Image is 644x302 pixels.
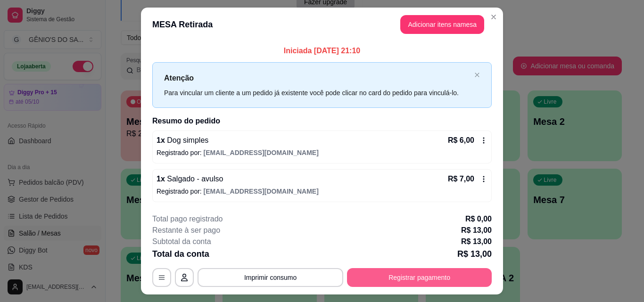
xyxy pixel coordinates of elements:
span: [EMAIL_ADDRESS][DOMAIN_NAME] [204,149,319,156]
p: R$ 13,00 [457,247,492,261]
p: R$ 13,00 [461,236,492,247]
h2: Resumo do pedido [152,115,492,127]
p: R$ 7,00 [448,173,474,185]
span: [EMAIL_ADDRESS][DOMAIN_NAME] [204,188,319,195]
span: Salgado - avulso [165,175,223,183]
p: Registrado por: [157,187,487,196]
p: R$ 0,00 [465,213,492,225]
p: R$ 6,00 [448,135,474,146]
span: close [474,72,480,78]
p: Registrado por: [157,148,487,157]
span: Dog simples [165,136,208,144]
p: Restante à ser pago [152,225,220,236]
p: 1 x [157,173,223,185]
p: Iniciada [DATE] 21:10 [152,45,492,57]
p: Total da conta [152,247,209,261]
button: Close [486,9,501,24]
button: Registrar pagamento [347,268,492,287]
p: R$ 13,00 [461,225,492,236]
p: Total pago registrado [152,213,223,225]
p: Subtotal da conta [152,236,211,247]
button: close [474,72,480,78]
p: 1 x [157,135,208,146]
header: MESA Retirada [141,8,503,41]
button: Adicionar itens namesa [400,15,484,34]
button: Imprimir consumo [198,268,343,287]
div: Para vincular um cliente a um pedido já existente você pode clicar no card do pedido para vinculá... [164,88,471,98]
p: Atenção [164,72,471,84]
